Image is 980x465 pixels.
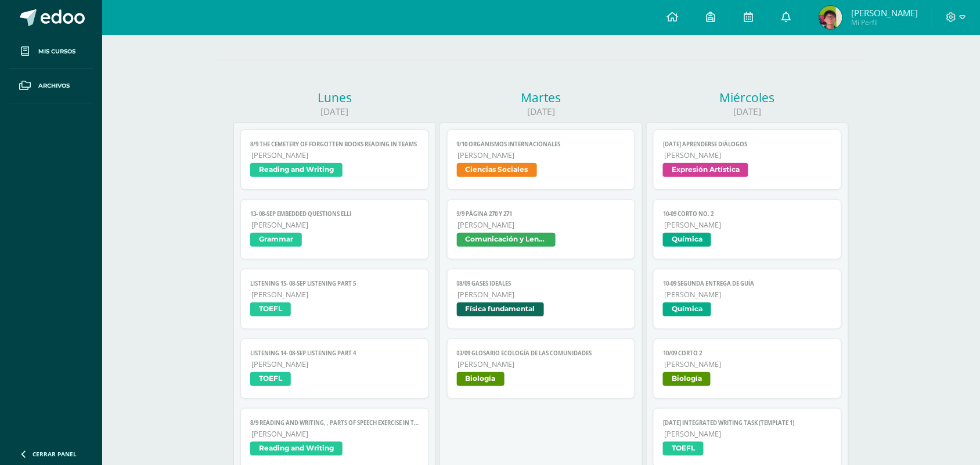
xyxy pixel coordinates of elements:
span: Biología [663,372,711,386]
span: [PERSON_NAME] [251,290,419,300]
span: [PERSON_NAME] [664,150,832,160]
div: [DATE] [646,106,849,118]
img: 92ea0d8c7df05cfc06e3fb8b759d2e58.png [819,6,842,29]
span: 8/9 Reading and Writing, , Parts of speech exercise in the notebook [250,419,419,427]
span: Ciencias Sociales [457,163,537,177]
span: [PERSON_NAME] [458,220,626,230]
span: Cerrar panel [33,450,77,458]
span: TOEFL [250,372,291,386]
span: TOEFL [250,302,291,316]
span: [PERSON_NAME] [851,7,918,19]
span: [PERSON_NAME] [458,359,626,369]
a: 10-09 CORTO No. 2[PERSON_NAME]Química [653,199,842,259]
span: [DATE] Aprenderse diálogos [663,140,832,148]
span: [PERSON_NAME] [664,359,832,369]
span: Química [663,233,711,247]
div: [DATE] [233,106,436,118]
a: [DATE] Aprenderse diálogos[PERSON_NAME]Expresión Artística [653,129,842,190]
span: Química [663,302,711,316]
span: Física fundamental [457,302,544,316]
span: [PERSON_NAME] [664,290,832,300]
span: 03/09 Glosario Ecología de las comunidades [457,349,626,357]
a: 9/9 Página 270 y 271[PERSON_NAME]Comunicación y Lenguaje [447,199,636,259]
span: 10-09 SEGUNDA ENTREGA DE GUÍA [663,280,832,287]
span: 10/09 Corto 2 [663,349,832,357]
span: Archivos [38,81,70,91]
a: 08/09 Gases Ideales[PERSON_NAME]Física fundamental [447,269,636,329]
span: Grammar [250,233,302,247]
div: [DATE] [439,106,642,118]
div: Miércoles [646,89,849,106]
a: 10-09 SEGUNDA ENTREGA DE GUÍA[PERSON_NAME]Química [653,269,842,329]
a: Archivos [9,69,93,103]
span: Comunicación y Lenguaje [457,233,556,247]
span: [PERSON_NAME] [458,290,626,300]
a: LISTENING 14- 08-sep Listening part 4[PERSON_NAME]TOEFL [240,338,429,399]
span: 08/09 Gases Ideales [457,280,626,287]
span: TOEFL [663,442,704,456]
span: LISTENING 15- 08-sep Listening part 5 [250,280,419,287]
div: Martes [439,89,642,106]
span: [PERSON_NAME] [251,359,419,369]
a: 10/09 Corto 2[PERSON_NAME]Biología [653,338,842,399]
span: Biología [457,372,505,386]
span: [PERSON_NAME] [251,220,419,230]
span: [PERSON_NAME] [251,429,419,439]
span: Mi Perfil [851,17,918,27]
span: Reading and Writing [250,442,343,456]
span: [PERSON_NAME] [251,150,419,160]
span: 13- 08-sep Embedded questions ELLI [250,210,419,218]
a: LISTENING 15- 08-sep Listening part 5[PERSON_NAME]TOEFL [240,269,429,329]
a: 8/9 The Cemetery of Forgotten books reading in TEAMS[PERSON_NAME]Reading and Writing [240,129,429,190]
span: LISTENING 14- 08-sep Listening part 4 [250,349,419,357]
a: 13- 08-sep Embedded questions ELLI[PERSON_NAME]Grammar [240,199,429,259]
span: 10-09 CORTO No. 2 [663,210,832,218]
a: Mis cursos [9,35,93,69]
span: [DATE] Integrated Writing Task (Template 1) [663,419,832,427]
a: 03/09 Glosario Ecología de las comunidades[PERSON_NAME]Biología [447,338,636,399]
span: [PERSON_NAME] [458,150,626,160]
span: [PERSON_NAME] [664,429,832,439]
div: Lunes [233,89,436,106]
span: 9/9 Página 270 y 271 [457,210,626,218]
a: 9/10 Organismos Internacionales[PERSON_NAME]Ciencias Sociales [447,129,636,190]
span: 9/10 Organismos Internacionales [457,140,626,148]
span: [PERSON_NAME] [664,220,832,230]
span: Mis cursos [38,47,75,56]
span: Expresión Artística [663,163,748,177]
span: 8/9 The Cemetery of Forgotten books reading in TEAMS [250,140,419,148]
span: Reading and Writing [250,163,343,177]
